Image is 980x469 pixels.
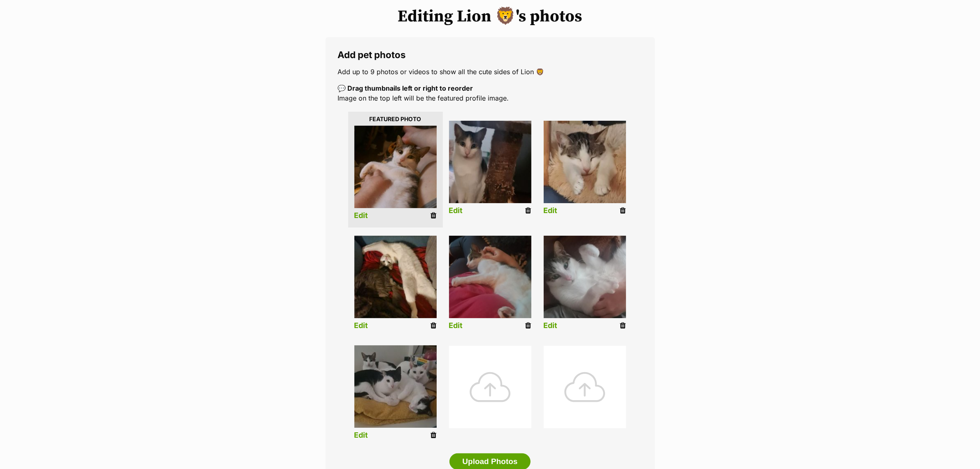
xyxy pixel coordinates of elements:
img: dymiunebg6s6prmxva1y.jpg [354,126,437,208]
a: Edit [449,206,463,215]
a: Edit [449,321,463,330]
img: ydku9zlnslhya85vs3vm.jpg [354,345,437,428]
a: Edit [354,211,368,220]
a: Edit [354,431,368,440]
legend: Add pet photos [338,49,642,60]
p: Add up to 9 photos or videos to show all the cute sides of Lion 🦁 [338,67,642,77]
h1: Editing Lion 🦁's photos [200,7,780,26]
img: fw5mvlx67vos630kf0q4.jpg [544,236,626,318]
p: Image on the top left will be the featured profile image. [338,83,642,103]
b: 💬 Drag thumbnails left or right to reorder [338,84,473,92]
a: Edit [354,321,368,330]
img: f3t3miudpf5dbdrc4hof.jpg [354,236,437,318]
img: po9mrkkuhanxlk2u8suk.jpg [449,236,531,318]
img: rakhz1sdxubfcyuep5sc.jpg [449,121,531,203]
img: gbojk6xwpmfxdhsrpjob.jpg [544,121,626,203]
a: Edit [544,206,558,215]
a: Edit [544,321,558,330]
